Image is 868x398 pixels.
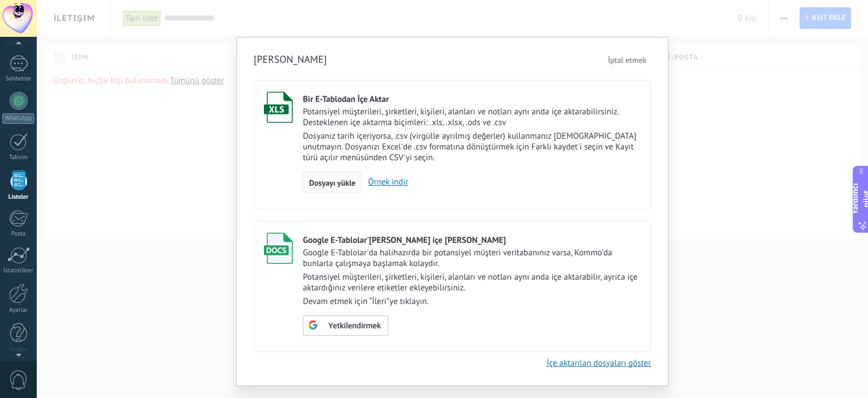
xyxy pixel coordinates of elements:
[303,272,637,293] font: Potansiyel müşterileri, şirketleri, kişileri, alanları ve notları aynı anda içe aktarabilir, ayrı...
[254,53,327,66] font: [PERSON_NAME]
[8,193,28,201] font: Listeler
[303,247,612,269] font: Google E-Tablolar'da halihazırda bir potansiyel müşteri veritabanınız varsa, Kommo'da bunlarla ça...
[303,235,506,246] font: Google E-Tablolar'[PERSON_NAME] içe [PERSON_NAME]
[9,306,28,314] font: Ayarlar
[303,106,618,128] font: Potansiyel müşterileri, şirketleri, kişileri, alanları ve notları aynı anda içe aktarabilirsiniz....
[309,178,355,188] font: Dosyayı yükle
[362,177,408,187] a: Örnek indir
[303,296,428,307] font: Devam etmek için “İleri”ye tıklayın.
[303,94,389,105] font: Bir E-Tablodan İçe Aktar
[546,358,651,369] a: İçe aktarılan dosyaları göster
[604,52,651,69] button: İptal etmek
[303,131,636,163] font: Dosyanız tarih içeriyorsa, .csv (virgülle ayrılmış değerler) kullanmanız [DEMOGRAPHIC_DATA] unutm...
[608,55,646,65] font: İptal etmek
[6,75,32,83] font: Sohbetler
[9,153,28,161] font: Takvim
[5,114,32,122] font: WhatsApp
[3,267,33,275] font: İstatistikler
[11,230,25,238] font: Posta
[328,322,381,331] font: Yetkilendirmek
[368,177,408,187] font: Örnek indir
